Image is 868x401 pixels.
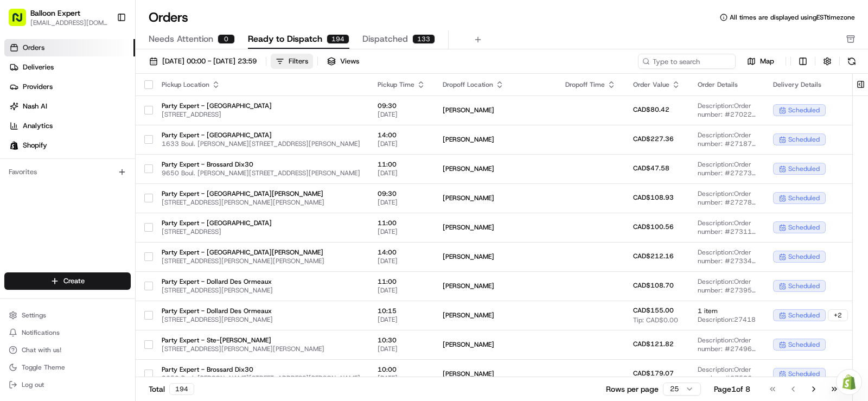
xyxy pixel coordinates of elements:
span: Party Expert - [GEOGRAPHIC_DATA] [162,131,360,139]
button: Toggle Theme [4,360,131,375]
span: [STREET_ADDRESS] [162,227,360,236]
span: Nash AI [23,101,47,111]
a: Powered byPylon [76,183,131,192]
span: Views [340,56,359,66]
div: Filters [289,56,308,66]
span: Tip: CAD$0.00 [633,316,678,324]
div: Favorites [4,163,131,181]
span: CAD$121.82 [633,340,674,348]
span: 14:00 [378,131,425,139]
button: Balloon Expert [30,8,80,18]
span: [PERSON_NAME] [443,370,548,378]
span: Party Expert - Brossard Dix30 [162,160,360,169]
img: Shopify logo [10,141,18,150]
span: scheduled [788,106,820,114]
span: Party Expert - Dollard Des Ormeaux [162,307,360,315]
button: Filters [271,54,313,69]
span: [DATE] [378,169,425,177]
span: scheduled [788,340,820,349]
span: Description: 27418 [698,315,756,324]
span: [PERSON_NAME] [443,106,548,114]
span: 09:30 [378,101,425,110]
div: Pickup Time [378,80,425,89]
span: [DATE] 00:00 - [DATE] 23:59 [162,56,257,66]
span: Create [63,276,85,286]
span: [DATE] [378,286,425,295]
div: Order Value [633,80,680,89]
span: CAD$80.42 [633,105,669,114]
span: CAD$108.70 [633,281,674,290]
button: Views [322,54,364,69]
span: [DATE] [378,257,425,265]
span: Notifications [22,328,60,337]
span: [DATE] [378,227,425,236]
span: Shopify [23,141,47,150]
span: [DATE] [378,345,425,353]
span: Party Expert - [GEOGRAPHIC_DATA] [162,219,360,227]
div: 194 [169,383,194,395]
span: Description: Order number: #27311 for [PERSON_NAME] [698,219,756,236]
span: 14:00 [378,248,425,257]
span: [STREET_ADDRESS] [162,110,360,119]
span: scheduled [788,135,820,144]
span: Description: Order number: #27022 for [PERSON_NAME] [698,101,756,119]
span: CAD$100.56 [633,222,674,231]
span: scheduled [788,223,820,232]
button: Refresh [844,54,859,69]
span: [PERSON_NAME] [443,340,548,349]
span: Deliveries [23,62,54,72]
span: 1633 Boul. [PERSON_NAME][STREET_ADDRESS][PERSON_NAME] [162,139,360,148]
span: [PERSON_NAME] [443,252,548,261]
span: 10:30 [378,336,425,345]
span: [STREET_ADDRESS][PERSON_NAME][PERSON_NAME] [162,345,360,353]
a: Deliveries [4,59,135,76]
h1: Orders [149,9,188,26]
span: [DATE] [378,110,425,119]
span: Orders [23,43,44,53]
span: Description: Order number: #27586 for [PERSON_NAME] [698,365,756,383]
span: [STREET_ADDRESS][PERSON_NAME] [162,315,360,324]
span: [PERSON_NAME] [443,164,548,173]
span: 10:15 [378,307,425,315]
span: Party Expert - [GEOGRAPHIC_DATA][PERSON_NAME] [162,189,360,198]
span: 11:00 [378,219,425,227]
span: [DATE] [378,315,425,324]
span: Dispatched [362,33,408,46]
span: Map [760,56,774,66]
span: [DATE] [378,198,425,207]
div: Page 1 of 8 [714,384,750,394]
span: [PERSON_NAME] [443,194,548,202]
span: Description: Order number: #27334 for [PERSON_NAME] [698,248,756,265]
span: CAD$212.16 [633,252,674,260]
span: Description: Order number: #27273 for [PERSON_NAME] [698,160,756,177]
span: scheduled [788,164,820,173]
span: Analytics [23,121,53,131]
span: Description: Order number: #27278 for [PERSON_NAME] [698,189,756,207]
p: Rows per page [606,384,659,394]
span: Toggle Theme [22,363,65,372]
span: Settings [22,311,46,320]
span: Description: Order number: #27187 for [PERSON_NAME] [698,131,756,148]
div: Order Details [698,80,756,89]
a: Orders [4,39,135,56]
button: Settings [4,308,131,323]
input: Type to search [638,54,736,69]
span: CAD$108.93 [633,193,674,202]
span: [PERSON_NAME] [443,311,548,320]
span: [PERSON_NAME] [443,223,548,232]
span: 11:00 [378,160,425,169]
button: [EMAIL_ADDRESS][DOMAIN_NAME] [30,18,108,27]
span: [PERSON_NAME] [443,135,548,144]
button: Create [4,272,131,290]
div: Total [149,383,194,395]
span: 1 item [698,307,756,315]
div: Dropoff Time [565,80,616,89]
span: scheduled [788,252,820,261]
a: Providers [4,78,135,96]
span: Party Expert - [GEOGRAPHIC_DATA][PERSON_NAME] [162,248,360,257]
span: Description: Order number: #27395 for [PERSON_NAME] [698,277,756,295]
span: CAD$179.07 [633,369,674,378]
span: [PERSON_NAME] [443,282,548,290]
